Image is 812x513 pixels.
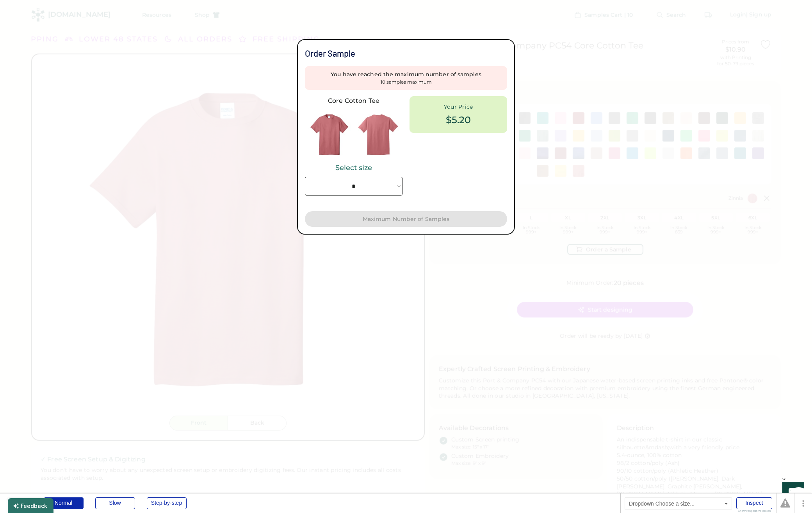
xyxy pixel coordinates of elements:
div: Show responsive boxes [736,509,772,513]
div: Inspect [736,497,772,509]
div: Normal [44,497,84,509]
h2: Order Sample [305,47,355,60]
div: Debugger [8,493,32,506]
div: 10 samples maximum [310,79,502,85]
div: Select size [335,164,372,172]
iframe: Front Chat [775,478,808,511]
button: Maximum Number of Samples [305,211,507,227]
div: Step-by-step [147,497,187,509]
div: Your Price [444,103,473,111]
div: Core Cotton Tee [305,96,402,106]
div: You have reached the maximum number of samples [331,71,481,79]
div: Dropdown Choose a size... [625,497,732,510]
img: Api-URL-2024-09-27T20-59-29-329_clipped_rev_1.jpeg [354,110,402,159]
div: Slow [95,497,135,509]
div: $5.20 [446,114,471,126]
img: Api-URL-2024-09-27T20-59-26-634_clipped_rev_1.jpeg [305,110,354,159]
